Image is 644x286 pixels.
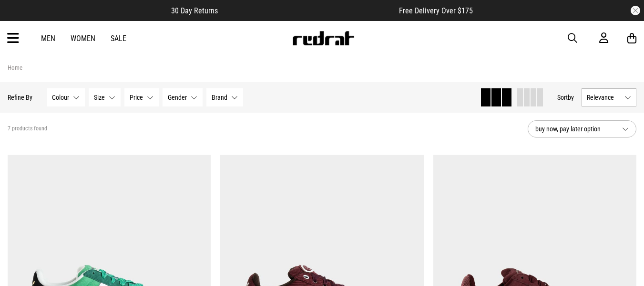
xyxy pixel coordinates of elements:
[71,34,95,43] a: Women
[399,6,473,15] span: Free Delivery Over $175
[163,88,203,106] button: Gender
[124,88,159,106] button: Price
[8,125,47,133] span: 7 products found
[171,6,218,15] span: 30 Day Returns
[557,92,574,103] button: Sortby
[587,94,621,101] span: Relevance
[94,94,105,101] span: Size
[130,94,143,101] span: Price
[47,88,85,106] button: Colour
[8,64,22,71] a: Home
[212,94,227,101] span: Brand
[237,6,380,15] iframe: Customer reviews powered by Trustpilot
[89,88,121,106] button: Size
[41,34,55,43] a: Men
[582,88,636,106] button: Relevance
[8,94,32,101] p: Refine By
[111,34,126,43] a: Sale
[168,94,187,101] span: Gender
[292,31,355,45] img: Redrat logo
[206,88,243,106] button: Brand
[568,94,574,101] span: by
[535,123,614,135] span: buy now, pay later option
[528,120,636,138] button: buy now, pay later option
[52,94,69,101] span: Colour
